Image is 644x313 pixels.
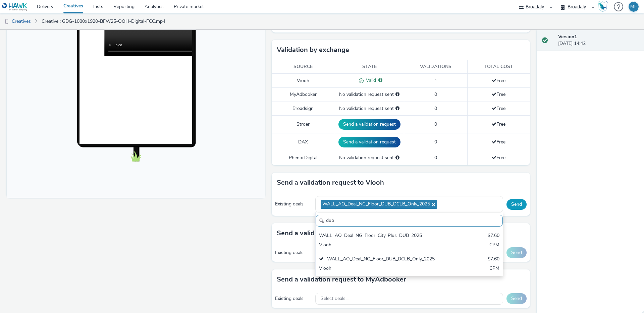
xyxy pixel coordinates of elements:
[395,91,399,98] div: Please select a deal below and click on Send to send a validation request to MyAdbooker.
[272,102,335,115] td: Broadsign
[338,119,400,130] button: Send a validation request
[489,242,499,249] div: CPM
[404,60,467,74] th: Validations
[272,151,335,165] td: Phenix Digital
[506,247,527,258] button: Send
[492,139,505,145] span: Free
[492,91,505,98] span: Free
[434,77,437,84] span: 1
[338,137,400,147] button: Send a validation request
[316,215,503,227] input: Search......
[558,34,577,40] strong: Version 1
[364,77,376,83] span: Valid
[272,60,335,74] th: Source
[338,91,400,98] div: No validation request sent
[488,256,499,263] div: $7.60
[321,296,348,302] span: Select deals...
[275,249,312,256] div: Existing deals
[630,2,637,12] div: MF
[489,265,499,273] div: CPM
[322,201,430,207] span: WALL_AO_Deal_NG_Floor_DUB_DCLB_Only_2025
[277,178,384,188] h3: Send a validation request to Viooh
[272,88,335,102] td: MyAdbooker
[272,116,335,133] td: Stroer
[506,293,527,304] button: Send
[335,60,404,74] th: State
[467,60,530,74] th: Total cost
[38,13,169,29] a: Creative : GDG-1080x1920-BFW25-OOH-Digital-FCC.mp4
[492,77,505,84] span: Free
[434,121,437,127] span: 0
[488,232,499,240] div: $7.60
[492,121,505,127] span: Free
[506,199,527,210] button: Send
[492,154,505,161] span: Free
[277,45,349,55] h3: Validation by exchange
[277,228,398,238] h3: Send a validation request to Broadsign
[395,105,399,112] div: Please select a deal below and click on Send to send a validation request to Broadsign.
[319,242,438,249] div: Viooh
[277,274,406,285] h3: Send a validation request to MyAdbooker
[598,1,608,12] img: Hawk Academy
[338,105,400,112] div: No validation request sent
[3,18,10,25] img: dooh
[272,133,335,151] td: DAX
[2,3,28,11] img: undefined Logo
[319,256,438,263] div: WALL_AO_Deal_NG_Floor_DUB_DCLB_Only_2025
[434,154,437,161] span: 0
[598,1,610,12] a: Hawk Academy
[275,295,312,302] div: Existing deals
[434,91,437,98] span: 0
[272,74,335,88] td: Viooh
[319,265,438,273] div: Viooh
[492,105,505,112] span: Free
[434,139,437,145] span: 0
[319,232,438,240] div: WALL_AO_Deal_NG_Floor_City_Plus_DUB_2025
[558,34,639,47] div: [DATE] 14:42
[434,105,437,112] span: 0
[338,154,400,161] div: No validation request sent
[395,154,399,161] div: Please select a deal below and click on Send to send a validation request to Phenix Digital.
[275,201,312,207] div: Existing deals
